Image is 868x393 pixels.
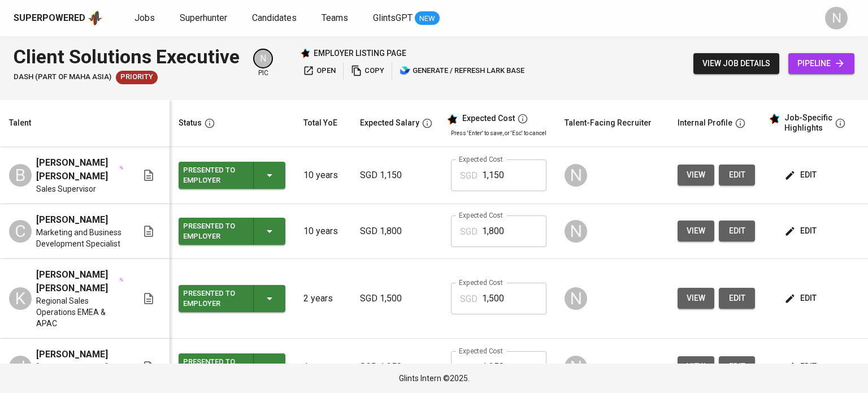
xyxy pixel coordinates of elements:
[183,163,244,188] div: Presented to Employer
[462,114,515,124] div: Expected Cost
[693,53,779,74] button: view job details
[565,164,587,187] div: N
[728,168,746,182] span: edit
[14,72,111,83] span: Dash (part of Maha Asia)
[179,218,285,245] button: Presented to Employer
[687,360,705,374] span: view
[36,348,124,375] span: [PERSON_NAME] [PERSON_NAME]
[179,353,285,381] button: Presented to Employer
[787,291,817,305] span: edit
[565,356,587,378] div: N
[565,287,587,310] div: N
[787,168,817,182] span: edit
[719,221,755,241] button: edit
[253,49,273,68] div: N
[183,355,244,379] div: Presented to Employer
[314,47,406,59] p: employer listing page
[303,169,342,182] p: 10 years
[119,277,124,282] img: magic_wand.svg
[134,11,157,25] a: Jobs
[565,116,652,130] div: Talent-Facing Recruiter
[303,116,337,130] div: Total YoE
[728,360,746,374] span: edit
[687,168,705,182] span: view
[719,288,755,309] button: edit
[179,116,202,130] div: Status
[728,291,746,305] span: edit
[360,224,433,238] p: SGD 1,800
[400,65,411,76] img: lark
[252,11,299,25] a: Candidates
[116,72,158,83] span: Priority
[134,12,155,23] span: Jobs
[9,116,31,130] div: Talent
[179,285,285,312] button: Presented to Employer
[415,13,440,24] span: NEW
[14,10,103,27] a: Superpoweredapp logo
[303,360,342,374] p: 1 year
[180,11,229,25] a: Superhunter
[14,12,85,25] div: Superpowered
[825,7,848,29] div: N
[360,169,433,182] p: SGD 1,150
[348,62,387,80] button: copy
[183,286,244,311] div: Presented to Employer
[179,162,285,189] button: Presented to Employer
[687,224,705,238] span: view
[14,43,240,71] div: Client Solutions Executive
[360,360,433,374] p: SGD 1,250
[88,10,103,27] img: app logo
[183,219,244,244] div: Presented to Employer
[460,169,478,183] p: SGD
[373,12,413,23] span: GlintsGPT
[119,165,124,170] img: magic_wand.svg
[678,165,714,185] button: view
[303,292,342,305] p: 2 years
[451,129,546,137] p: Press 'Enter' to save, or 'Esc' to cancel
[9,356,32,378] div: J
[702,57,770,71] span: view job details
[303,224,342,238] p: 10 years
[782,165,821,185] button: edit
[787,224,817,238] span: edit
[719,356,755,377] button: edit
[565,220,587,243] div: N
[769,113,780,124] img: glints_star.svg
[782,356,821,377] button: edit
[678,116,732,130] div: Internal Profile
[687,291,705,305] span: view
[36,227,124,249] span: Marketing and Business Development Specialist
[460,225,478,239] p: SGD
[252,12,297,23] span: Candidates
[360,292,433,305] p: SGD 1,500
[9,220,32,243] div: C
[9,164,32,187] div: B
[728,224,746,238] span: edit
[36,295,124,329] span: Regional Sales Operations EMEA & APAC
[446,114,458,125] img: glints_star.svg
[784,113,832,133] div: Job-Specific Highlights
[782,221,821,241] button: edit
[36,183,96,195] span: Sales Supervisor
[797,57,845,71] span: pipeline
[9,287,32,310] div: K
[36,213,108,227] span: [PERSON_NAME]
[397,62,527,80] button: lark generate / refresh lark base
[180,12,227,23] span: Superhunter
[719,165,755,185] button: edit
[36,156,118,183] span: [PERSON_NAME] [PERSON_NAME]
[400,64,524,77] span: generate / refresh lark base
[300,62,338,80] button: open
[460,292,478,306] p: SGD
[303,64,336,77] span: open
[678,221,714,241] button: view
[351,64,384,77] span: copy
[322,12,348,23] span: Teams
[460,361,478,374] p: SGD
[678,288,714,309] button: view
[300,48,310,58] img: Glints Star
